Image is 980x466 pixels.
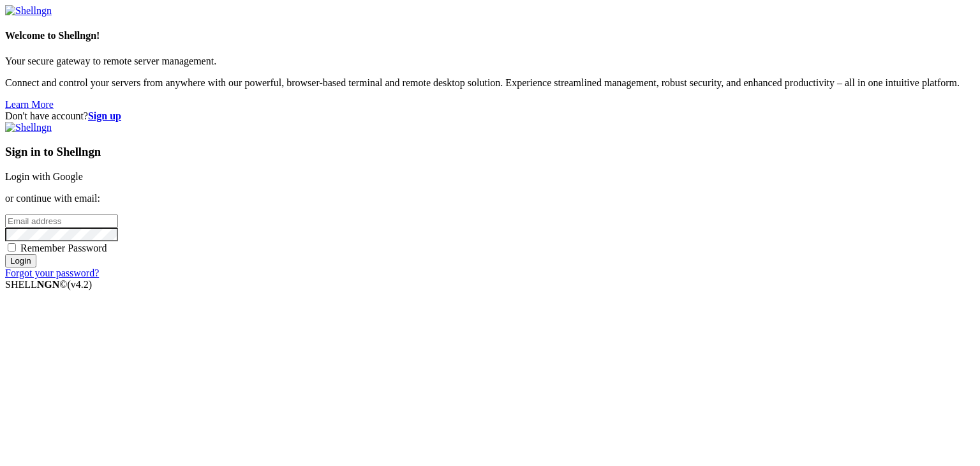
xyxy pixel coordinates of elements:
h3: Sign in to Shellngn [5,145,975,159]
a: Sign up [88,110,121,121]
p: or continue with email: [5,193,975,204]
p: Connect and control your servers from anywhere with our powerful, browser-based terminal and remo... [5,77,975,89]
a: Learn More [5,99,54,110]
a: Forgot your password? [5,267,99,278]
h4: Welcome to Shellngn! [5,30,975,41]
span: SHELL © [5,279,92,290]
div: Don't have account? [5,110,975,122]
input: Email address [5,214,118,228]
input: Login [5,254,36,267]
span: Remember Password [20,243,107,253]
input: Remember Password [8,243,16,252]
a: Login with Google [5,171,83,182]
span: 4.2.0 [68,279,93,290]
img: Shellngn [5,122,52,133]
p: Your secure gateway to remote server management. [5,56,975,67]
b: NGN [37,279,60,290]
img: Shellngn [5,5,52,17]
